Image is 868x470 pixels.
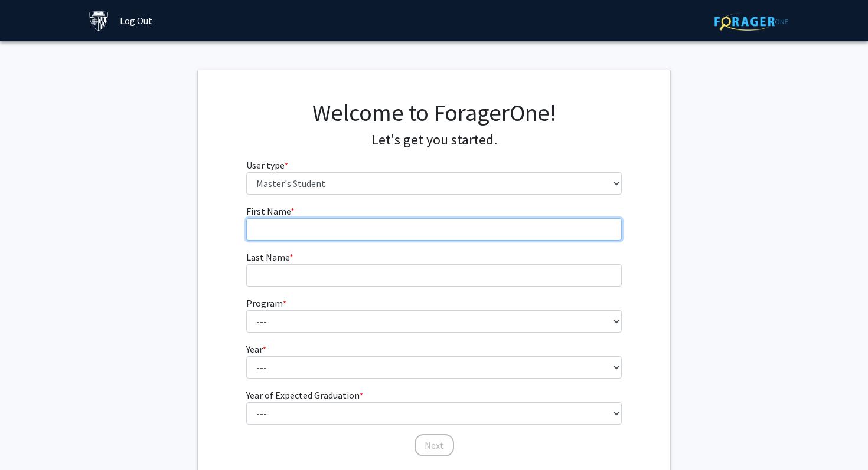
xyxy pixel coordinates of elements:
[89,11,109,31] img: Johns Hopkins University Logo
[246,388,363,402] label: Year of Expected Graduation
[246,342,266,356] label: Year
[246,251,289,263] span: Last Name
[714,12,788,31] img: ForagerOne Logo
[415,434,454,456] button: Next
[246,296,286,310] label: Program
[246,158,288,172] label: User type
[246,98,622,127] h1: Welcome to ForagerOne!
[9,417,50,461] iframe: Chat
[246,132,622,149] h4: Let's get you started.
[246,205,291,217] span: First Name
